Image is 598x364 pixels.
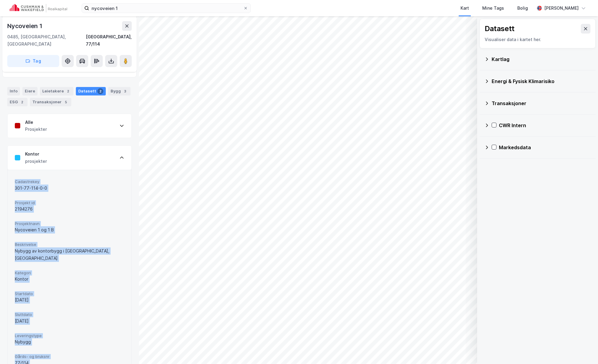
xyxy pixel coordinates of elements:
[65,88,71,94] div: 2
[25,126,47,133] div: Prosjekter
[485,24,515,34] div: Datasett
[25,119,47,126] div: Alle
[15,221,124,226] span: Prosjektnavn
[517,5,528,12] div: Bolig
[122,88,128,94] div: 3
[19,99,25,105] div: 2
[15,270,124,275] span: Kategori
[15,275,124,283] div: Kontor
[15,179,124,184] span: Cadastrekey
[485,36,590,43] div: Visualiser data i kartet her.
[492,100,591,107] div: Transaksjoner
[15,226,124,234] div: Nycoveien 1 og 1 B
[15,291,124,296] span: Startdato
[22,87,37,95] div: Eiere
[15,333,124,338] span: Leveringstype
[492,56,591,63] div: Kartlag
[15,242,124,247] span: Beskrivelse
[89,4,243,13] input: Søk på adresse, matrikkel, gårdeiere, leietakere eller personer
[499,122,591,129] div: CWR Intern
[7,55,59,67] button: Tag
[7,33,86,48] div: 0485, [GEOGRAPHIC_DATA], [GEOGRAPHIC_DATA]
[544,5,579,12] div: [PERSON_NAME]
[15,317,124,325] div: [DATE]
[15,338,124,346] div: Nybygg
[76,87,106,95] div: Datasett
[15,312,124,317] span: Sluttdato
[63,99,69,105] div: 5
[15,354,124,359] span: Gårds- og bruksnr
[7,21,44,31] div: Nycoveien 1
[15,296,124,304] div: [DATE]
[30,98,71,106] div: Transaksjoner
[97,88,103,94] div: 2
[568,335,598,364] iframe: Chat Widget
[492,78,591,85] div: Energi & Fysisk Klimarisiko
[86,33,132,48] div: [GEOGRAPHIC_DATA], 77/114
[25,158,47,165] div: prosjekter
[7,87,20,95] div: Info
[15,185,124,192] div: 301-77-114-0-0
[108,87,131,95] div: Bygg
[15,205,124,213] div: 2194276
[25,150,47,158] div: Kontor
[499,144,591,151] div: Markedsdata
[40,87,73,95] div: Leietakere
[7,98,27,106] div: ESG
[15,247,124,262] div: Nybygg av kontorbygg i [GEOGRAPHIC_DATA], [GEOGRAPHIC_DATA]
[10,4,67,12] img: cushman-wakefield-realkapital-logo.202ea83816669bd177139c58696a8fa1.svg
[461,5,469,12] div: Kart
[568,335,598,364] div: Kontrollprogram for chat
[482,5,504,12] div: Mine Tags
[15,200,124,205] span: Prosjekt id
